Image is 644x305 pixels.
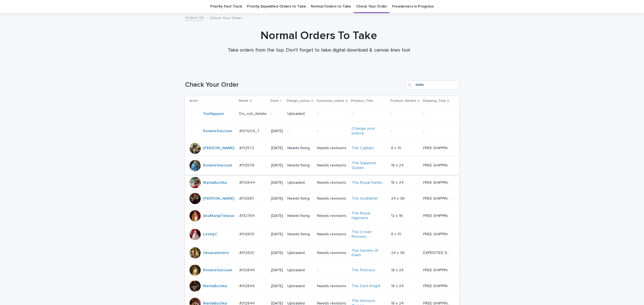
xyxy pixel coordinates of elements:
[287,98,310,104] p: Design_status
[352,248,387,258] a: The Garden of Eden
[185,207,459,225] tr: AnaMarijaTimarac #312764#312764 [DATE]Needs fixingNeeds revisionsThe Royal Highness 12 x 1612 x 1...
[352,284,380,289] a: The Dark Knight
[351,98,373,104] p: Product_Title
[391,195,406,201] p: 24 x 36
[391,162,405,168] p: 18 x 24
[317,129,347,134] p: -
[391,212,404,218] p: 12 x 16
[423,145,451,151] p: FREE SHIPPING - preview in 1-2 business days, after your approval delivery will take 5-10 b.d.
[185,81,404,89] h1: Check Your Order
[391,145,402,151] p: 8 x 10
[352,161,387,170] a: The Sapphire Queen
[185,225,459,244] tr: LovelyC #312805#312805 [DATE]Needs fixingNeeds revisionsThe Crown Princess 8 x 108 x 10 FREE SHIP...
[239,98,248,104] p: Name
[239,195,255,201] p: #312661
[207,47,431,54] p: Take orders from the top. Don't forget to take digital download & canvas lines too!
[317,251,347,255] p: Needs revisions
[239,162,255,168] p: #312576
[352,211,387,221] a: The Royal Highness
[239,110,268,116] p: Do_not_delete
[182,29,456,42] h1: Normal Orders To Take
[239,283,256,289] p: #312844
[271,146,283,151] p: [DATE]
[203,284,227,289] a: MariiaBuchka
[316,98,344,104] p: Customer_status
[185,14,203,21] a: Orders V3
[239,212,256,218] p: #312764
[423,212,451,218] p: FREE SHIPPING - preview in 1-2 business days, after your approval delivery will take 5-10 b.d.
[390,98,416,104] p: Product_Variant
[239,128,261,134] p: #301204_T
[239,179,256,185] p: #312644
[423,283,451,289] p: FREE SHIPPING - preview in 1-2 business days, after your approval delivery will take 5-10 b.d.
[271,196,283,201] p: [DATE]
[391,179,405,185] p: 18 x 24
[423,231,451,237] p: FREE SHIPPING - preview in 1-2 business days, after your approval delivery will take 5-10 b.d.
[239,231,255,237] p: #312805
[287,129,312,134] p: -
[423,128,425,134] p: -
[423,110,425,116] p: -
[287,112,312,116] p: Uploaded
[317,196,347,201] p: Needs revisions
[210,14,242,21] p: Check Your Order
[271,129,283,134] p: [DATE]
[352,146,374,151] a: The Captain
[185,278,459,294] tr: MariiaBuchka #312844#312844 [DATE]UploadedNeeds revisionsThe Dark Knight 18 x 2418 x 24 FREE SHIP...
[352,112,387,116] p: -
[185,140,459,156] tr: [PERSON_NAME] #312572#312572 [DATE]Needs fixingNeeds revisionsThe Captain 8 x 108 x 10 FREE SHIPP...
[203,146,234,151] a: [PERSON_NAME]
[287,251,312,255] p: Uploaded
[391,250,406,255] p: 24 x 36
[271,98,279,104] p: Date
[271,180,283,185] p: [DATE]
[287,146,312,151] p: Needs fixing
[423,250,451,255] p: EXPEDITED SHIPPING - preview in 1 business day; delivery up to 5 business days after your approval.
[239,250,255,255] p: #312820
[317,232,347,237] p: Needs revisions
[185,106,459,122] tr: TaoNguyen Do_not_deleteDo_not_delete -Uploaded---- --
[317,163,347,168] p: Needs revisions
[287,196,312,201] p: Needs fixing
[317,268,347,273] p: -
[423,267,451,273] p: FREE SHIPPING - preview in 1-2 business days, after your approval delivery will take 5-10 b.d.
[317,214,347,218] p: Needs revisions
[287,232,312,237] p: Needs fixing
[391,110,393,116] p: -
[391,283,405,289] p: 18 x 24
[203,214,235,218] a: AnaMarijaTimarac
[203,232,217,237] a: LovelyC
[185,262,459,278] tr: RolaineSanJuan #312844#312844 [DATE]Uploaded-The Princess 18 x 2418 x 24 FREE SHIPPING - preview ...
[203,268,232,273] a: RolaineSanJuan
[287,163,312,168] p: Needs fixing
[287,214,312,218] p: Needs fixing
[317,180,347,185] p: Needs revisions
[203,129,232,134] a: RolaineSanJuan
[287,180,312,185] p: Uploaded
[423,179,451,185] p: FREE SHIPPING - preview in 1-2 business days, after your approval delivery will take 5-10 b.d.
[190,98,198,104] p: Artist
[185,175,459,191] tr: MariiaBuchka #312644#312644 [DATE]UploadedNeeds revisionsThe Royal Family 18 x 2418 x 24 FREE SHI...
[287,268,312,273] p: Uploaded
[423,162,451,168] p: FREE SHIPPING - preview in 1-2 business days, after your approval delivery will take 5-10 b.d.
[271,112,283,116] p: -
[203,196,234,201] a: [PERSON_NAME]
[271,214,283,218] p: [DATE]
[203,251,229,255] a: OksanaHolets
[203,163,232,168] a: RolaineSanJuan
[317,284,347,289] p: Needs revisions
[271,163,283,168] p: [DATE]
[185,244,459,262] tr: OksanaHolets #312820#312820 [DATE]UploadedNeeds revisionsThe Garden of Eden 24 x 3624 x 36 EXPEDI...
[406,81,459,89] input: Search
[352,126,387,136] a: Change your picture
[239,145,255,151] p: #312572
[203,180,227,185] a: MariiaBuchka
[352,196,378,201] a: The Godfather
[271,232,283,237] p: [DATE]
[317,112,347,116] p: -
[271,251,283,255] p: [DATE]
[423,98,446,104] p: Shipping_Title
[352,180,382,185] a: The Royal Family
[185,191,459,207] tr: [PERSON_NAME] #312661#312661 [DATE]Needs fixingNeeds revisionsThe Godfather 24 x 3624 x 36 FREE S...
